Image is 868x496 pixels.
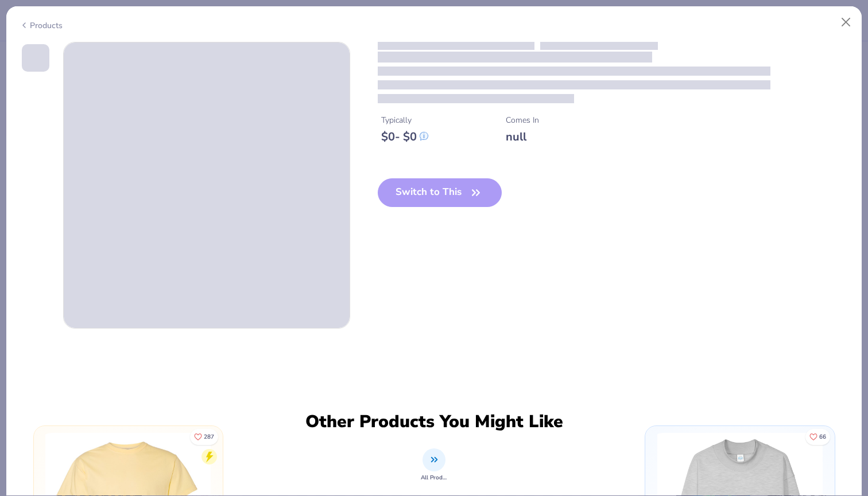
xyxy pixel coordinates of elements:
div: Products [20,19,63,32]
div: Other Products You Might Like [298,412,570,432]
span: 66 [819,434,826,440]
button: filter button [421,448,447,482]
img: All Products Image [428,453,441,466]
div: filter for All Products [421,448,447,482]
div: null [506,130,539,144]
button: Like [805,429,830,445]
button: Like [190,429,218,445]
div: $ 0 - $ 0 [381,130,428,144]
span: All Products [421,474,447,482]
div: Typically [381,114,428,126]
span: 287 [204,434,214,440]
div: Comes In [506,114,539,126]
button: Close [835,11,857,33]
